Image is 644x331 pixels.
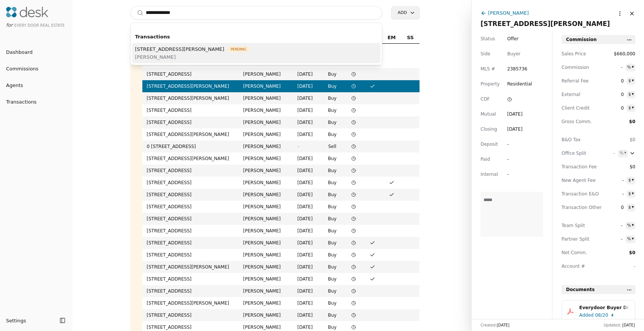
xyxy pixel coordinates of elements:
[481,110,496,118] span: Mutual
[610,104,624,112] span: 0
[142,297,239,309] td: [STREET_ADDRESS][PERSON_NAME]
[239,177,293,189] td: [PERSON_NAME]
[627,177,635,184] button: $
[239,237,293,249] td: [PERSON_NAME]
[632,222,634,229] div: ▾
[320,80,344,92] td: Buy
[507,156,521,163] div: -
[481,20,610,27] span: [STREET_ADDRESS][PERSON_NAME]
[507,125,523,133] div: [DATE]
[239,153,293,165] td: [PERSON_NAME]
[239,140,293,153] td: [PERSON_NAME]
[142,177,239,189] td: [STREET_ADDRESS]
[293,297,320,309] td: [DATE]
[239,225,293,237] td: [PERSON_NAME]
[632,235,634,242] div: ▾
[610,177,624,184] span: -
[142,80,239,92] td: [STREET_ADDRESS][PERSON_NAME]
[488,9,529,17] div: [PERSON_NAME]
[320,104,344,116] td: Buy
[293,201,320,213] td: [DATE]
[320,309,344,321] td: Buy
[562,104,595,112] span: Client Credit
[6,317,26,325] span: Settings
[632,91,634,98] div: ▾
[624,149,626,156] div: ▾
[293,261,320,273] td: [DATE]
[142,213,239,225] td: [STREET_ADDRESS]
[142,128,239,140] td: [STREET_ADDRESS][PERSON_NAME]
[610,204,624,211] span: 0
[481,322,510,328] div: Created:
[481,156,490,163] span: Paid
[239,213,293,225] td: [PERSON_NAME]
[626,64,635,71] button: %
[239,273,293,285] td: [PERSON_NAME]
[239,104,293,116] td: [PERSON_NAME]
[562,177,595,184] span: New Agent Fee
[320,237,344,249] td: Buy
[629,250,635,255] span: $0
[293,68,320,80] td: [DATE]
[507,140,521,148] div: -
[632,204,634,210] div: ▾
[562,222,595,229] span: Team Split
[507,110,523,118] div: [DATE]
[579,311,594,319] span: Added
[562,64,595,71] span: Commission
[298,144,299,149] span: -
[562,118,595,125] span: Gross Comm.
[595,311,608,319] span: 08/20
[610,190,624,198] span: -
[239,297,293,309] td: [PERSON_NAME]
[6,22,13,28] span: for
[497,323,510,327] span: [DATE]
[135,53,250,61] span: [PERSON_NAME]
[626,222,635,229] button: %
[320,261,344,273] td: Buy
[239,309,293,321] td: [PERSON_NAME]
[634,264,635,269] span: -
[142,92,239,104] td: [STREET_ADDRESS][PERSON_NAME]
[142,104,239,116] td: [STREET_ADDRESS]
[320,213,344,225] td: Buy
[627,190,635,198] button: $
[630,137,635,142] span: $0
[293,309,320,321] td: [DATE]
[481,171,498,178] span: Internal
[562,249,595,256] span: Net Comm.
[320,153,344,165] td: Buy
[610,91,624,98] span: 0
[142,309,239,321] td: [STREET_ADDRESS]
[293,116,320,128] td: [DATE]
[142,201,239,213] td: [STREET_ADDRESS]
[562,235,595,243] span: Partner Split
[481,140,498,148] span: Deposit
[507,65,527,73] span: 2385736
[131,29,382,65] div: Suggestions
[3,314,57,326] button: Settings
[142,68,239,80] td: [STREET_ADDRESS]
[627,77,635,85] button: $
[293,213,320,225] td: [DATE]
[562,136,595,143] span: B&O Tax
[481,65,495,73] span: MLS #
[239,249,293,261] td: [PERSON_NAME]
[293,189,320,201] td: [DATE]
[632,64,634,70] div: ▾
[481,125,497,133] span: Closing
[320,189,344,201] td: Buy
[320,92,344,104] td: Buy
[239,285,293,297] td: [PERSON_NAME]
[626,235,635,243] button: %
[293,237,320,249] td: [DATE]
[407,34,414,42] span: SS
[507,50,520,58] div: Buyer
[142,273,239,285] td: [STREET_ADDRESS]
[142,140,239,153] td: 0 [STREET_ADDRESS]
[388,34,396,42] span: EM
[566,36,597,43] span: Commission
[609,235,623,243] span: -
[239,128,293,140] td: [PERSON_NAME]
[293,225,320,237] td: [DATE]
